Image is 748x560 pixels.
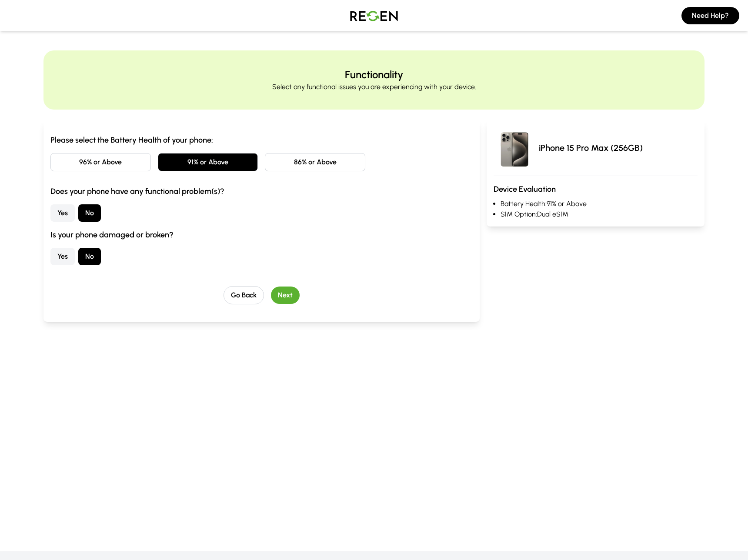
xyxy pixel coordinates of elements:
h3: Does your phone have any functional problem(s)? [50,185,473,197]
li: SIM Option: Dual eSIM [501,209,698,220]
h3: Device Evaluation [494,183,698,195]
h2: Functionality [345,68,403,82]
h3: Please select the Battery Health of your phone: [50,134,473,146]
button: Yes [50,204,75,222]
button: Yes [50,248,75,265]
button: No [78,248,101,265]
img: Logo [344,3,404,28]
button: 91% or Above [158,153,258,171]
button: No [78,204,101,222]
h3: Is your phone damaged or broken? [50,229,473,241]
p: iPhone 15 Pro Max (256GB) [539,142,643,154]
button: 96% or Above [50,153,151,171]
p: Select any functional issues you are experiencing with your device. [272,82,476,92]
button: Next [271,287,300,304]
li: Battery Health: 91% or Above [501,199,698,209]
button: Go Back [224,286,264,304]
button: Need Help? [681,7,739,24]
img: iPhone 15 Pro Max [494,127,535,169]
button: 86% or Above [265,153,365,171]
